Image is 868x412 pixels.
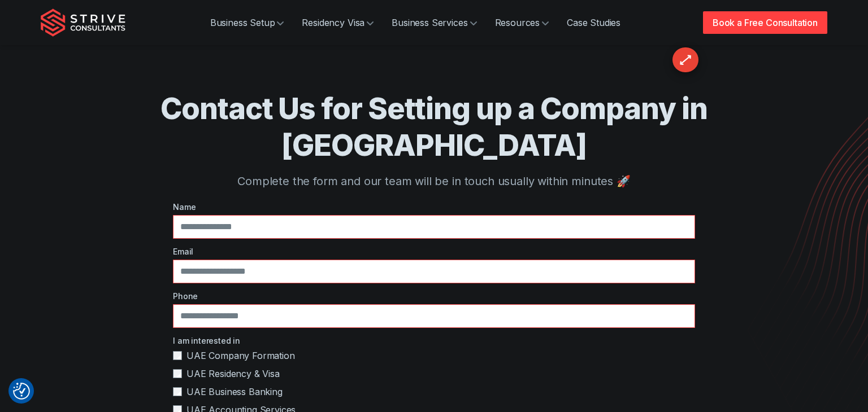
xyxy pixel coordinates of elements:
a: Business Setup [201,11,293,34]
input: UAE Company Formation [173,351,182,360]
input: UAE Business Banking [173,387,182,396]
a: Residency Visa [293,11,383,34]
input: UAE Residency & Visa [173,369,182,378]
span: UAE Business Banking [186,385,283,398]
h1: Contact Us for Setting up a Company in [GEOGRAPHIC_DATA] [86,90,782,164]
span: UAE Company Formation [186,349,295,362]
p: Complete the form and our team will be in touch usually within minutes 🚀 [86,173,782,190]
img: Strive Consultants [41,8,125,37]
div: ⟷ [675,49,696,70]
span: UAE Residency & Visa [186,367,280,380]
a: Business Services [383,11,485,34]
a: Case Studies [558,11,630,34]
label: I am interested in [173,335,695,347]
img: Revisit consent button [13,383,30,400]
button: Consent Preferences [13,383,30,400]
a: Book a Free Consultation [703,11,827,34]
label: Phone [173,290,695,302]
label: Email [173,246,695,257]
a: Resources [486,11,558,34]
label: Name [173,201,695,213]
